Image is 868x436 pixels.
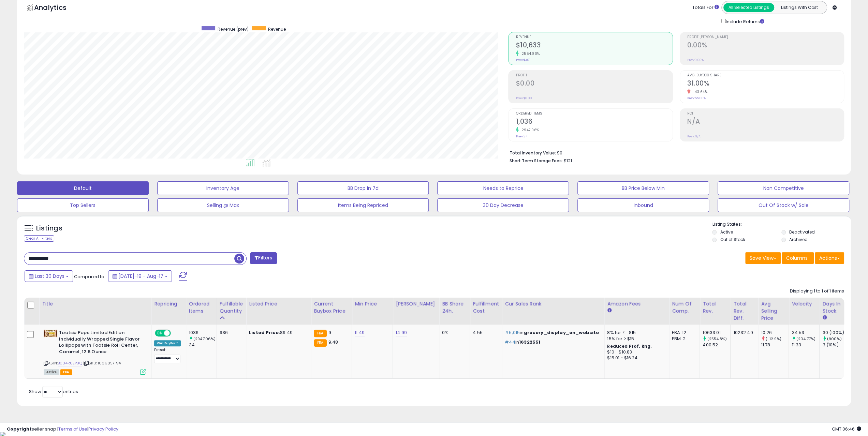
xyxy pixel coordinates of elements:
span: Show: entries [29,388,78,395]
div: 11.78 [761,342,789,348]
span: Columns [786,255,808,261]
button: Save View [745,252,781,264]
small: -43.64% [690,89,708,94]
small: (2947.06%) [193,336,216,342]
div: 34 [189,342,217,348]
strong: Copyright [7,426,32,432]
div: Win BuyBox * [154,340,181,346]
div: $15.01 - $16.24 [607,355,664,361]
label: Active [720,229,733,235]
button: Actions [815,252,844,264]
button: Out Of Stock w/ Sale [718,198,849,212]
div: seller snap | | [7,426,118,433]
div: Clear All Filters [24,235,54,242]
div: 10.26 [761,330,789,336]
div: Fulfillable Quantity [220,300,243,315]
h5: Listings [36,224,62,233]
span: $121 [563,157,572,164]
div: 1036 [189,330,217,336]
span: 9.48 [328,339,338,345]
div: 11.33 [792,342,819,348]
b: Total Inventory Value: [509,150,556,156]
span: ON [156,330,164,336]
span: 16322551 [519,339,540,345]
span: Last 30 Days [35,273,64,280]
div: Ordered Items [189,300,214,315]
small: (204.77%) [796,336,815,342]
small: 2554.80% [519,51,540,56]
div: 34.53 [792,330,819,336]
span: Revenue [268,26,286,32]
div: $10 - $10.83 [607,349,664,355]
small: Prev: 55.00% [687,96,706,100]
a: B004R6EP3Q [58,360,82,366]
span: ROI [687,112,844,116]
small: FBA [314,330,326,337]
a: Privacy Policy [88,426,118,432]
span: | SKU: 1069857194 [83,360,121,366]
h2: $0.00 [516,79,672,89]
span: Compared to: [74,273,105,280]
div: Min Price [355,300,390,307]
small: Prev: 0.00% [687,58,704,62]
div: ASIN: [44,330,146,374]
div: Include Returns [716,17,773,25]
div: Days In Stock [822,300,847,315]
div: FBA: 12 [672,330,694,336]
div: Listed Price [249,300,308,307]
small: Prev: N/A [687,134,701,138]
h2: 31.00% [687,79,844,89]
div: Total Rev. Diff. [733,300,755,322]
span: Profit [PERSON_NAME] [687,35,844,39]
button: Listings With Cost [774,3,825,12]
h2: $10,633 [516,41,672,50]
span: grocery_display_on_website [524,329,599,336]
small: Prev: 34 [516,134,527,138]
span: OFF [170,330,181,336]
a: 14.99 [396,329,407,336]
button: Inventory Age [157,181,289,195]
a: 11.49 [355,329,365,336]
small: 2947.06% [519,127,539,133]
p: in [505,339,599,345]
small: (-12.9%) [766,336,781,342]
h2: 0.00% [687,41,844,50]
span: Revenue [516,35,672,39]
div: 10232.49 [733,330,753,336]
div: $9.49 [249,330,306,336]
button: Selling @ Max [157,198,289,212]
span: Ordered Items [516,112,672,116]
span: 2025-09-18 06:46 GMT [832,426,861,432]
button: Items Being Repriced [297,198,429,212]
div: [PERSON_NAME] [396,300,436,307]
span: #5,015 [505,329,520,336]
span: Avg. Buybox Share [687,74,844,77]
p: in [505,330,599,336]
button: [DATE]-19 - Aug-17 [108,270,172,282]
h5: Analytics [34,3,80,14]
button: Inbound [577,198,709,212]
button: BB Price Below Min [577,181,709,195]
img: 51oD25rzm-L._SL40_.jpg [44,330,57,337]
p: Listing States: [712,221,851,228]
div: BB Share 24h. [442,300,467,315]
button: All Selected Listings [723,3,774,12]
span: All listings currently available for purchase on Amazon [44,369,59,375]
button: Columns [782,252,814,264]
button: Needs to Reprice [437,181,569,195]
div: Preset: [154,348,181,363]
button: Filters [250,252,277,264]
span: [DATE]-19 - Aug-17 [118,273,163,280]
label: Deactivated [789,229,815,235]
div: Displaying 1 to 1 of 1 items [790,288,844,295]
h2: N/A [687,118,844,127]
div: Avg Selling Price [761,300,786,322]
button: Non Competitive [718,181,849,195]
div: Title [42,300,148,307]
div: 0% [442,330,465,336]
div: FBM: 2 [672,336,694,342]
div: Repricing [154,300,183,307]
small: Days In Stock. [822,315,826,321]
span: 9 [328,329,331,336]
div: 10633.01 [703,330,730,336]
